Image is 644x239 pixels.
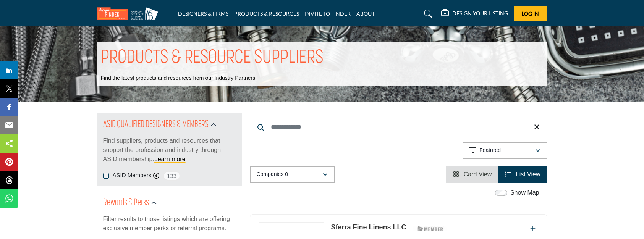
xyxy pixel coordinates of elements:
[510,188,539,197] label: Show Map
[530,225,536,232] a: Add To List
[417,8,437,20] a: Search
[331,223,406,231] a: Sferra Fine Linens LLC
[446,166,498,183] li: Card View
[305,10,351,17] a: INVITE TO FINDER
[464,171,492,178] span: Card View
[154,156,186,162] a: Learn more
[101,74,256,82] p: Find the latest products and resources from our Industry Partners
[234,10,299,17] a: PRODUCTS & RESOURCES
[413,224,448,234] img: ASID Members Badge Icon
[101,46,324,70] h1: PRODUCTS & RESOURCE SUPPLIERS
[453,171,492,178] a: View Card
[103,136,236,164] p: Find suppliers, products and resources that support the profession and industry through ASID memb...
[498,166,547,183] li: List View
[103,196,149,210] h2: Rewards & Perks
[522,10,539,17] span: Log In
[331,222,406,233] p: Sferra Fine Linens LLC
[163,171,180,181] span: 133
[514,6,547,21] button: Log In
[505,171,540,178] a: View List
[103,215,236,233] p: Filter results to those listings which are offering exclusive member perks or referral programs.
[452,10,508,17] h5: DESIGN YOUR LISTING
[250,118,547,136] input: Search Keyword
[257,171,288,178] p: Companies 0
[178,10,228,17] a: DESIGNERS & FIRMS
[103,173,109,179] input: ASID Members checkbox
[250,166,335,183] button: Companies 0
[356,10,375,17] a: ABOUT
[441,9,508,18] div: DESIGN YOUR LISTING
[463,142,547,159] button: Featured
[113,171,152,180] label: ASID Members
[516,171,540,178] span: List View
[479,147,501,154] p: Featured
[97,7,162,20] img: Site Logo
[103,118,209,132] h2: ASID QUALIFIED DESIGNERS & MEMBERS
